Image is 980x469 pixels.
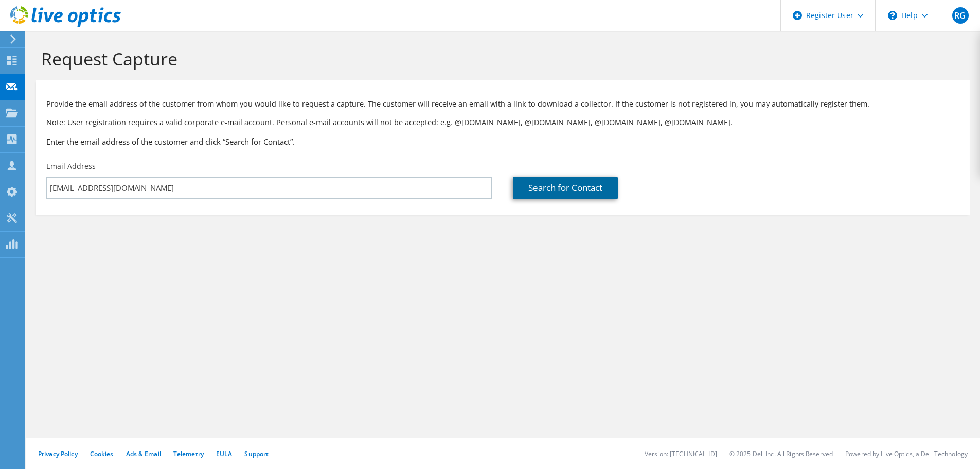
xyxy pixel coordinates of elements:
[126,449,161,458] a: Ads & Email
[888,11,897,20] svg: \n
[513,177,618,199] a: Search for Contact
[952,7,969,24] span: RG
[90,449,114,458] a: Cookies
[38,449,78,458] a: Privacy Policy
[46,136,959,147] h3: Enter the email address of the customer and click “Search for Contact”.
[46,98,959,110] p: Provide the email address of the customer from whom you would like to request a capture. The cust...
[244,449,269,458] a: Support
[41,48,959,70] h1: Request Capture
[845,449,968,458] li: Powered by Live Optics, a Dell Technology
[216,449,232,458] a: EULA
[729,449,833,458] li: © 2025 Dell Inc. All Rights Reserved
[173,449,204,458] a: Telemetry
[46,161,96,171] label: Email Address
[46,117,959,128] p: Note: User registration requires a valid corporate e-mail account. Personal e-mail accounts will ...
[645,449,717,458] li: Version: [TECHNICAL_ID]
